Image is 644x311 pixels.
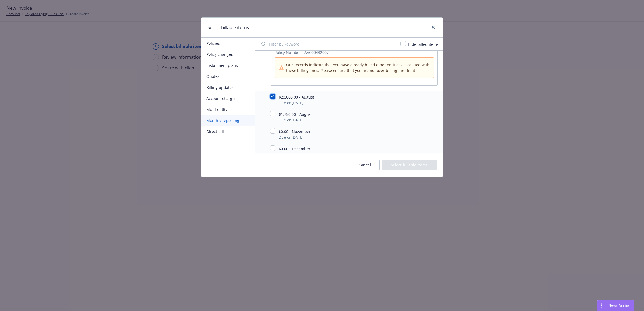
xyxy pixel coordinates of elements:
button: Account charges [201,93,255,104]
button: Multi-entity [201,104,255,115]
button: Billing updates [201,82,255,93]
a: $1,750.00 - August [279,111,316,117]
input: Filter by keyword [258,39,397,49]
button: Policy changes [201,49,255,60]
button: Policies [201,38,255,49]
button: Quotes [201,71,255,82]
button: Installment plans [201,60,255,71]
button: Monthly reporting [201,115,255,126]
a: close [430,24,437,30]
span: Due on [DATE] [279,117,316,123]
span: Due on [DATE] [279,100,318,106]
div: Drag to move [597,300,604,311]
span: Policy Number - AVC00432007 [275,50,434,55]
span: Due on [DATE] [279,134,315,140]
h1: Select billable items [207,24,249,31]
button: Cancel [350,160,380,170]
span: Due on [DATE] [279,152,315,157]
button: Direct bill [201,126,255,137]
a: $0.00 - December [279,146,315,152]
button: Nova Assist [597,300,634,311]
span: Hide billed items [408,42,439,47]
a: $0.00 - November [279,129,315,134]
a: $20,000.00 - August [279,94,318,100]
span: Our records indicate that you have already billed other entities associated with these billing li... [286,62,430,73]
span: Nova Assist [608,303,630,308]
